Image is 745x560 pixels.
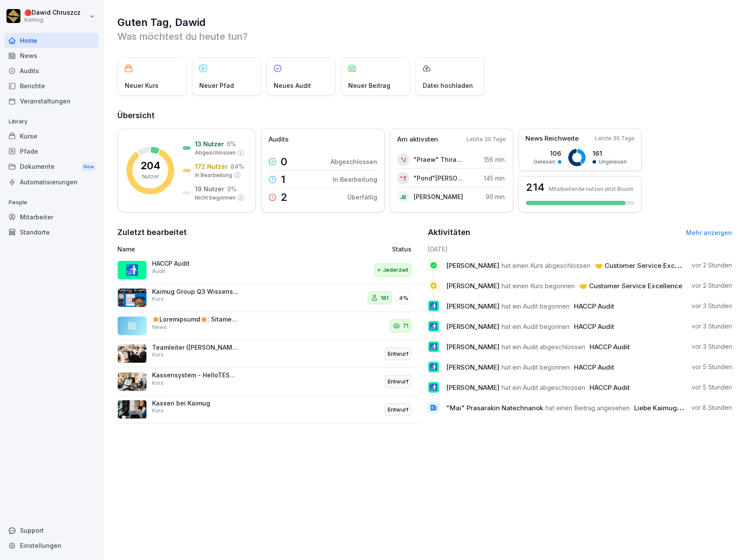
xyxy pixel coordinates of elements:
[117,368,422,396] a: Kassensystem - HelloTESS ([PERSON_NAME])KursEntwurf
[227,139,236,148] p: 6 %
[117,340,422,368] a: Teamleiter ([PERSON_NAME])KursEntwurf
[4,33,99,48] div: Home
[152,295,164,303] p: Kurs
[195,171,232,179] p: In Bearbeitung
[24,9,81,16] p: 🔴 Dawid Chruszcz
[152,371,239,379] p: Kassensystem - HelloTESS ([PERSON_NAME])
[4,144,99,159] a: Pfade
[502,343,585,351] span: hat ein Audit abgeschlossen
[117,109,732,122] h2: Übersicht
[429,361,437,373] p: 🚮
[24,17,81,23] p: Kaimug
[590,343,630,351] span: HACCP Audit
[199,81,234,90] p: Neuer Pfad
[502,322,570,331] span: hat ein Audit begonnen
[117,284,422,312] a: Kaimug Group Q3 Wissens-CheckKurs1814%
[599,158,627,166] p: Ungelesen
[534,149,561,158] p: 106
[397,154,409,166] div: "J
[446,343,499,351] span: [PERSON_NAME]
[4,78,99,93] div: Berichte
[4,174,99,190] a: Automatisierungen
[691,403,732,412] p: vor 8 Stunden
[195,149,236,157] p: Abgeschlossen
[446,261,499,270] span: [PERSON_NAME]
[4,48,99,63] div: News
[81,162,96,172] div: New
[195,184,224,193] p: 19 Nutzer
[526,182,544,193] h3: 214
[4,225,99,240] a: Standorte
[692,342,732,351] p: vor 3 Stunden
[525,134,579,144] p: News Reichweite
[502,383,585,392] span: hat ein Audit abgeschlossen
[692,322,732,331] p: vor 3 Stunden
[545,404,630,412] span: hat einen Beitrag angesehen
[125,81,159,90] p: Neuer Kurs
[152,288,239,296] p: Kaimug Group Q3 Wissens-Check
[4,159,99,175] a: DokumenteNew
[429,381,437,393] p: 🚮
[195,139,224,148] p: 13 Nutzer
[4,115,99,129] p: Library
[692,302,732,310] p: vor 3 Stunden
[4,159,99,175] div: Dokumente
[4,129,99,144] a: Kurse
[152,344,239,351] p: Teamleiter ([PERSON_NAME])
[4,196,99,209] p: People
[595,261,698,270] span: 🤝 Customer Service Excellence
[281,157,287,167] p: 0
[195,162,228,171] p: 172 Nutzer
[140,161,160,171] p: 204
[383,266,408,274] p: Jederzeit
[281,192,288,203] p: 2
[388,406,408,414] p: Entwurf
[686,229,732,236] a: Mehr anzeigen
[549,186,633,192] p: Mitarbeitende nutzen jetzt Bounti
[414,155,463,164] p: "Praew" Thirakarn Jumpadang
[152,315,239,323] p: ✴️Loremipsumd✴️: Sitame Conse Adipiscin Elitseddo Eiusm - Temp Incid Utlabo etd magnaal enima Min...
[142,173,159,180] p: Nutzer
[347,193,377,202] p: Überfällig
[388,350,408,358] p: Entwurf
[446,404,543,412] span: "Mai" Prasarakin Natechnanok
[117,372,147,391] img: k4tsflh0pn5eas51klv85bn1.png
[595,135,635,142] p: Letzte 30 Tage
[446,383,499,392] span: [PERSON_NAME]
[692,281,732,290] p: vor 2 Stunden
[423,81,473,90] p: Datei hochladen
[4,63,99,78] a: Audits
[428,245,732,254] h6: [DATE]
[446,363,499,371] span: [PERSON_NAME]
[502,282,575,290] span: hat einen Kurs begonnen
[348,81,390,90] p: Neuer Beitrag
[117,29,732,43] p: Was möchtest du heute tun?
[152,399,239,407] p: Kassen bei Kaimug
[692,261,732,270] p: vor 2 Stunden
[4,538,99,553] div: Einstellungen
[281,174,285,185] p: 1
[4,209,99,225] a: Mitarbeiter
[502,363,570,371] span: hat ein Audit begonnen
[534,158,555,166] p: Gelesen
[428,226,470,238] h2: Aktivitäten
[333,175,377,184] p: In Bearbeitung
[117,344,147,363] img: pytyph5pk76tu4q1kwztnixg.png
[429,300,437,312] p: 🚮
[227,184,236,193] p: 9 %
[388,377,408,386] p: Entwurf
[397,135,438,145] p: Am aktivsten
[466,135,506,143] p: Letzte 30 Tage
[692,363,732,371] p: vor 5 Stunden
[484,155,506,164] p: 156 min.
[152,351,164,359] p: Kurs
[117,400,147,419] img: dl77onhohrz39aq74lwupjv4.png
[4,93,99,109] a: Veranstaltungen
[414,174,463,183] p: "Pond"[PERSON_NAME]
[117,226,422,238] h2: Zuletzt bearbeitet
